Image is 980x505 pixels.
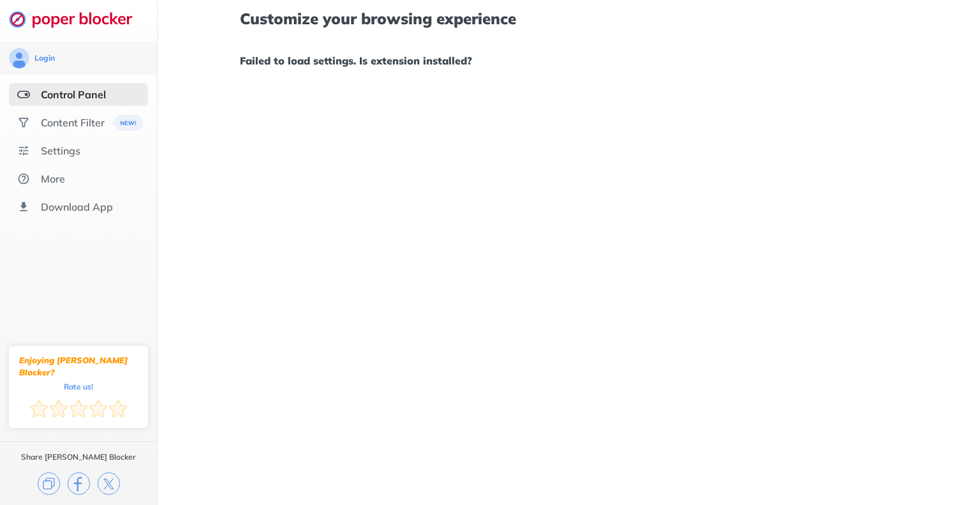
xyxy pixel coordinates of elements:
div: Share [PERSON_NAME] Blocker [21,452,136,462]
div: More [41,172,65,185]
img: download-app.svg [17,200,30,213]
div: Settings [41,144,80,157]
h1: Customize your browsing experience [240,10,898,27]
img: settings.svg [17,144,30,157]
img: logo-webpage.svg [9,10,146,28]
div: Rate us! [64,384,93,389]
h1: Failed to load settings. Is extension installed? [240,52,898,69]
div: Content Filter [41,116,105,129]
div: Download App [41,200,113,213]
img: social.svg [17,116,30,129]
img: copy.svg [38,472,60,495]
img: about.svg [17,172,30,185]
img: facebook.svg [68,472,90,495]
img: avatar.svg [9,48,29,68]
img: menuBanner.svg [112,115,144,131]
div: Login [34,53,55,63]
div: Control Panel [41,88,106,101]
img: features-selected.svg [17,88,30,101]
img: x.svg [98,472,120,495]
div: Enjoying [PERSON_NAME] Blocker? [19,354,138,379]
